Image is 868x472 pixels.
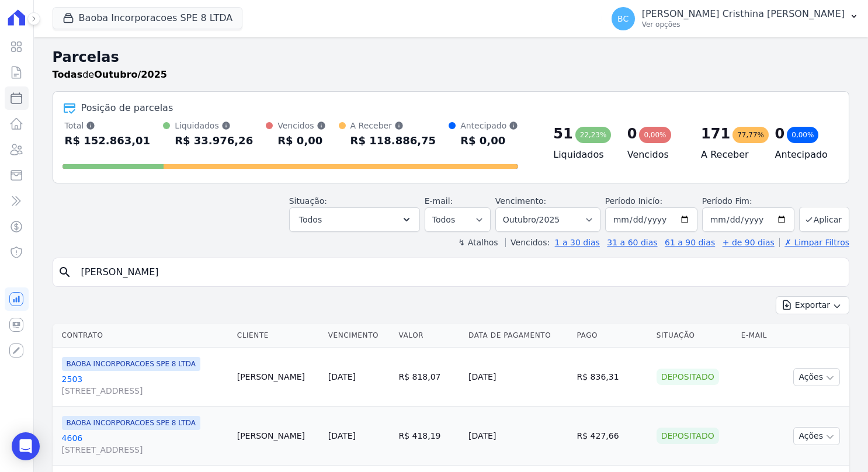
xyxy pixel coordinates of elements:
[464,324,572,348] th: Data de Pagamento
[12,432,40,460] div: Open Intercom Messenger
[175,120,253,131] div: Liquidados
[460,120,518,131] div: Antecipado
[737,324,778,348] th: E-mail
[232,407,324,466] td: [PERSON_NAME]
[702,195,794,207] label: Período Fim:
[617,15,629,23] span: BC
[62,416,200,430] span: BAOBA INCORPORACOES SPE 8 LTDA
[627,148,682,162] h4: Vencidos
[232,348,324,407] td: [PERSON_NAME]
[62,385,228,397] span: [STREET_ADDRESS]
[232,324,324,348] th: Cliente
[324,324,394,348] th: Vencimento
[642,20,845,29] p: Ver opções
[793,368,840,386] button: Ações
[62,357,200,371] span: BAOBA INCORPORACOES SPE 8 LTDA
[62,444,228,456] span: [STREET_ADDRESS]
[328,431,356,440] a: [DATE]
[732,127,769,143] div: 77,77%
[53,68,167,82] p: de
[553,148,608,162] h4: Liquidados
[65,131,151,150] div: R$ 152.863,01
[328,372,356,381] a: [DATE]
[74,261,844,284] input: Buscar por nome do lote ou do cliente
[607,238,657,247] a: 31 a 60 dias
[394,407,464,466] td: R$ 418,19
[94,69,167,80] strong: Outubro/2025
[642,8,845,20] p: [PERSON_NAME] Cristhina [PERSON_NAME]
[277,131,325,150] div: R$ 0,00
[665,238,715,247] a: 61 a 90 dias
[53,324,232,348] th: Contrato
[787,127,818,143] div: 0,00%
[53,69,83,80] strong: Todas
[505,238,550,247] label: Vencidos:
[62,432,228,456] a: 4606[STREET_ADDRESS]
[277,120,325,131] div: Vencidos
[572,407,652,466] td: R$ 427,66
[572,324,652,348] th: Pago
[53,47,849,68] h2: Parcelas
[799,207,849,232] button: Aplicar
[58,265,72,279] i: search
[652,324,737,348] th: Situação
[299,213,322,227] span: Todos
[657,369,719,385] div: Depositado
[495,196,546,206] label: Vencimento:
[289,207,420,232] button: Todos
[627,124,637,143] div: 0
[555,238,600,247] a: 1 a 30 dias
[602,2,868,35] button: BC [PERSON_NAME] Cristhina [PERSON_NAME] Ver opções
[575,127,612,143] div: 22,23%
[81,101,173,115] div: Posição de parcelas
[289,196,327,206] label: Situação:
[394,324,464,348] th: Valor
[776,296,849,314] button: Exportar
[53,7,243,29] button: Baoba Incorporacoes SPE 8 LTDA
[464,407,572,466] td: [DATE]
[62,373,228,397] a: 2503[STREET_ADDRESS]
[701,124,730,143] div: 171
[350,131,436,150] div: R$ 118.886,75
[775,124,785,143] div: 0
[779,238,849,247] a: ✗ Limpar Filtros
[723,238,775,247] a: + de 90 dias
[175,131,253,150] div: R$ 33.976,26
[460,131,518,150] div: R$ 0,00
[793,427,840,445] button: Ações
[639,127,671,143] div: 0,00%
[775,148,830,162] h4: Antecipado
[65,120,151,131] div: Total
[572,348,652,407] td: R$ 836,31
[553,124,572,143] div: 51
[464,348,572,407] td: [DATE]
[701,148,756,162] h4: A Receber
[458,238,498,247] label: ↯ Atalhos
[657,428,719,444] div: Depositado
[605,196,662,206] label: Período Inicío:
[350,120,436,131] div: A Receber
[394,348,464,407] td: R$ 818,07
[425,196,453,206] label: E-mail:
